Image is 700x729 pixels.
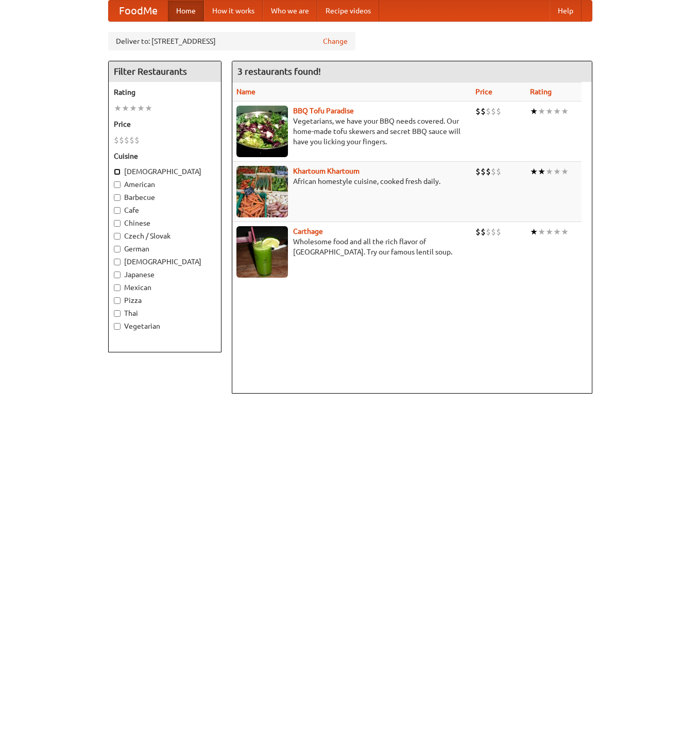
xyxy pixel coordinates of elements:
p: African homestyle cuisine, cooked fresh daily. [236,176,467,187]
li: $ [124,134,129,146]
li: $ [119,134,124,146]
a: Change [323,36,348,46]
input: Barbecue [114,194,121,201]
li: $ [486,106,491,117]
input: [DEMOGRAPHIC_DATA] [114,259,121,265]
li: ★ [553,106,561,117]
label: [DEMOGRAPHIC_DATA] [114,257,216,267]
label: German [114,244,216,254]
div: Deliver to: [STREET_ADDRESS] [108,32,355,50]
li: ★ [538,166,545,177]
input: Czech / Slovak [114,233,121,240]
a: Carthage [293,227,323,235]
p: Vegetarians, we have your BBQ needs covered. Our home-made tofu skewers and secret BBQ sauce will... [236,116,467,147]
li: $ [475,166,481,177]
input: Mexican [114,284,121,291]
label: [DEMOGRAPHIC_DATA] [114,166,216,177]
li: $ [481,106,486,117]
a: Home [168,1,204,21]
label: Japanese [114,269,216,280]
h4: Filter Restaurants [109,61,221,82]
li: ★ [561,166,569,177]
a: Recipe videos [317,1,379,21]
li: ★ [530,106,538,117]
label: Czech / Slovak [114,231,216,241]
a: Help [550,1,582,21]
li: ★ [553,166,561,177]
ng-pluralize: 3 restaurants found! [237,66,321,76]
li: ★ [530,226,538,238]
li: ★ [538,226,545,238]
li: $ [114,134,119,146]
li: $ [475,106,481,117]
p: Wholesome food and all the rich flavor of [GEOGRAPHIC_DATA]. Try our famous lentil soup. [236,236,467,257]
li: $ [491,106,496,117]
li: $ [496,106,501,117]
li: $ [481,226,486,238]
h5: Rating [114,87,216,97]
li: ★ [545,166,553,177]
li: ★ [538,106,545,117]
a: Khartoum Khartoum [293,167,360,175]
li: ★ [553,226,561,238]
input: [DEMOGRAPHIC_DATA] [114,168,121,175]
li: $ [491,166,496,177]
li: ★ [545,226,553,238]
li: ★ [545,106,553,117]
li: $ [481,166,486,177]
input: Chinese [114,220,121,227]
label: Barbecue [114,192,216,202]
a: Price [475,88,492,96]
h5: Price [114,119,216,129]
a: How it works [204,1,263,21]
label: American [114,179,216,190]
li: ★ [530,166,538,177]
input: Thai [114,310,121,317]
input: Cafe [114,207,121,214]
input: Pizza [114,297,121,304]
li: $ [129,134,134,146]
input: Vegetarian [114,323,121,330]
li: ★ [129,103,137,114]
a: Name [236,88,255,96]
h5: Cuisine [114,151,216,161]
li: ★ [114,103,122,114]
label: Chinese [114,218,216,228]
label: Thai [114,308,216,318]
li: ★ [561,226,569,238]
li: $ [496,166,501,177]
li: $ [475,226,481,238]
li: $ [134,134,140,146]
label: Mexican [114,282,216,293]
li: ★ [137,103,145,114]
li: ★ [561,106,569,117]
label: Cafe [114,205,216,215]
li: ★ [122,103,129,114]
input: Japanese [114,272,121,278]
input: American [114,181,121,188]
label: Vegetarian [114,321,216,331]
li: $ [496,226,501,238]
input: German [114,246,121,252]
a: BBQ Tofu Paradise [293,107,354,115]
a: FoodMe [109,1,168,21]
img: carthage.jpg [236,226,288,278]
img: khartoum.jpg [236,166,288,217]
li: $ [486,166,491,177]
img: tofuparadise.jpg [236,106,288,157]
li: ★ [145,103,152,114]
label: Pizza [114,295,216,306]
li: $ [491,226,496,238]
li: $ [486,226,491,238]
a: Rating [530,88,552,96]
a: Who we are [263,1,317,21]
